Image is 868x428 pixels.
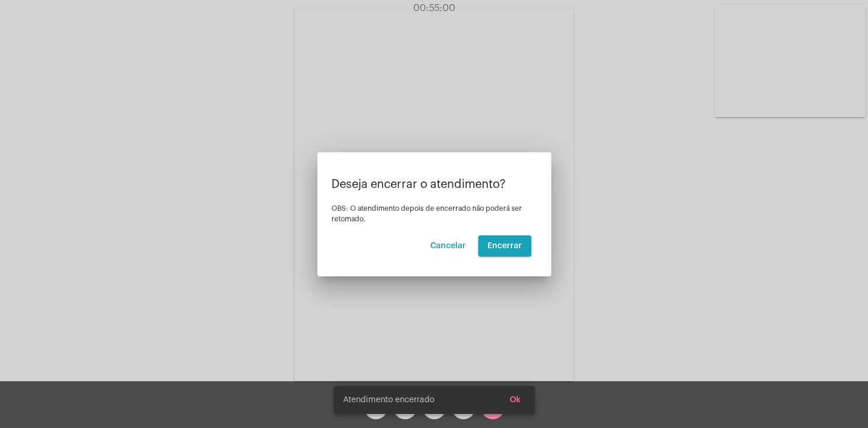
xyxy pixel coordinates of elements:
[331,178,537,191] p: Deseja encerrar o atendimento?
[487,242,522,250] span: Encerrar
[478,235,531,256] button: Encerrar
[430,242,466,250] span: Cancelar
[343,394,434,406] span: Atendimento encerrado
[413,4,455,13] span: 00:55:00
[510,396,521,404] span: Ok
[331,205,522,222] span: OBS: O atendimento depois de encerrado não poderá ser retomado.
[421,235,475,256] button: Cancelar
